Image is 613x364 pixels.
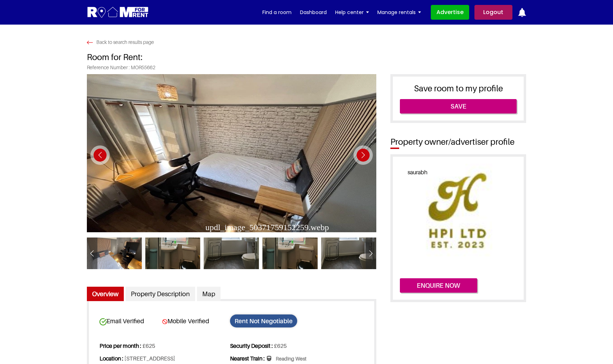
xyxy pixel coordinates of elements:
a: Map [197,287,221,301]
a: Save [400,99,517,114]
span: Rent Not Negotiable [230,314,297,327]
h2: Property owner/advertiser profile [387,137,526,147]
img: Logo for Room for Rent, featuring a welcoming design with a house icon and modern typography [87,6,149,19]
img: Profile [400,164,517,264]
h3: Save room to my profile [400,84,517,94]
span: Email Verified [100,317,161,325]
div: Previous slide [87,246,97,263]
a: Dashboard [300,7,327,18]
a: Find a room [262,7,292,18]
div: updl_image_50371759152259.webp [87,223,329,232]
img: Search [87,41,93,44]
strong: Nearest Train : [230,355,265,362]
a: Back to search results page [87,39,154,45]
div: Next slide [366,246,376,263]
img: card-verified [162,319,167,324]
a: Overview [87,287,124,301]
div: Next slide [353,145,373,165]
button: Enquire now [400,278,477,293]
strong: Security Deposit : [230,342,273,349]
a: Help center [335,7,369,18]
img: ic-notification [518,8,526,17]
span: Reference Number : MOR55662 [87,65,526,74]
span: Reading West [267,356,306,363]
h1: Room for Rent: [87,45,526,65]
a: Advertise [431,5,469,20]
a: Manage rentals [377,7,421,18]
span: Mobile Verified [162,317,224,325]
a: Property Description [126,287,195,301]
div: Previous slide [90,145,110,165]
img: card-verified [100,318,107,325]
strong: Location : [100,355,123,362]
li: £625 [230,340,359,352]
strong: Price per month : [100,342,141,349]
li: £625 [100,340,229,352]
a: Logout [474,5,512,20]
img: Photo 1 of located at Boston Ave, Coley Park, Reading RG1 6JU, UK [87,74,376,232]
span: saurabh [402,166,433,178]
